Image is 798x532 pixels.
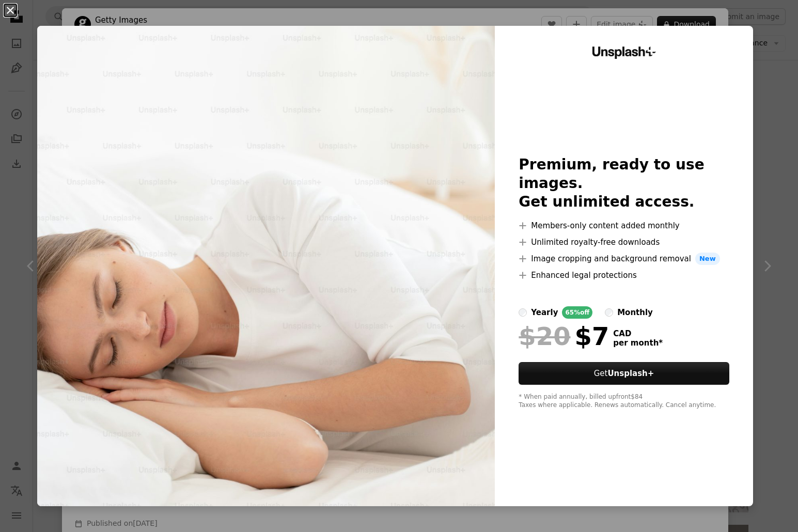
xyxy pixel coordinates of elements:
li: Unlimited royalty-free downloads [519,236,729,248]
li: Image cropping and background removal [519,253,729,265]
input: monthly [605,308,613,317]
h2: Premium, ready to use images. Get unlimited access. [519,155,729,211]
span: New [695,253,720,265]
span: $20 [519,323,570,350]
span: CAD [613,329,663,338]
strong: Unsplash+ [607,369,654,378]
button: GetUnsplash+ [519,362,729,385]
div: monthly [617,306,653,319]
li: Enhanced legal protections [519,269,729,281]
span: per month * [613,338,663,348]
div: $7 [519,323,609,350]
li: Members-only content added monthly [519,220,729,232]
div: 65% off [562,306,592,319]
div: yearly [531,306,558,319]
div: * When paid annually, billed upfront $84 Taxes where applicable. Renews automatically. Cancel any... [519,393,729,410]
input: yearly65%off [519,308,527,317]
